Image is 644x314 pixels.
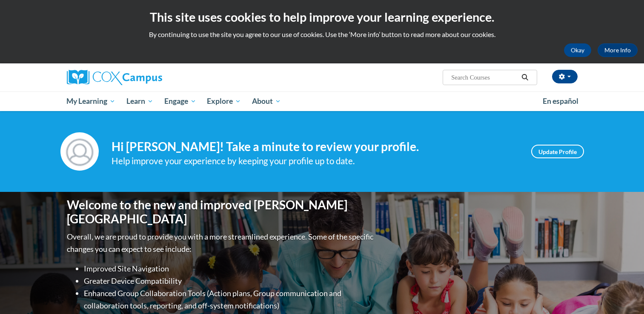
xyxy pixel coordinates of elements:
span: Engage [164,96,196,106]
button: Okay [564,43,591,57]
a: Cox Campus [67,70,229,85]
span: En español [543,97,578,106]
li: Greater Device Compatibility [84,275,375,287]
a: Learn [121,91,159,111]
div: Main menu [54,91,590,111]
span: My Learning [66,96,115,106]
h4: Hi [PERSON_NAME]! Take a minute to review your profile. [112,140,518,154]
p: Overall, we are proud to provide you with a more streamlined experience. Some of the specific cha... [67,231,375,255]
div: Help improve your experience by keeping your profile up to date. [112,154,518,168]
a: Engage [159,91,202,111]
span: About [252,96,281,106]
span: Learn [126,96,153,106]
a: Explore [201,91,246,111]
span: Explore [207,96,241,106]
a: Update Profile [531,145,584,158]
a: About [246,91,286,111]
h2: This site uses cookies to help improve your learning experience. [6,9,638,26]
button: Search [518,72,531,83]
input: Search Courses [450,72,518,83]
a: My Learning [61,91,121,111]
a: En español [537,92,584,110]
li: Improved Site Navigation [84,263,375,275]
a: More Info [598,43,638,57]
img: Cox Campus [67,70,162,85]
p: By continuing to use the site you agree to our use of cookies. Use the ‘More info’ button to read... [6,30,638,39]
li: Enhanced Group Collaboration Tools (Action plans, Group communication and collaboration tools, re... [84,287,375,312]
iframe: Button to launch messaging window [610,280,637,307]
h1: Welcome to the new and improved [PERSON_NAME][GEOGRAPHIC_DATA] [67,198,375,226]
button: Account Settings [552,70,578,83]
img: Profile Image [60,132,99,171]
